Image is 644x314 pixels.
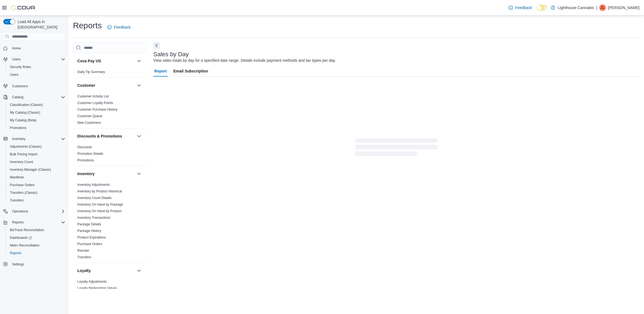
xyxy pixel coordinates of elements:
a: Purchase Orders [8,182,37,188]
span: Inventory by Product Historical [77,189,122,194]
span: Promotion Details [77,152,103,156]
a: Classification (Classic) [8,102,45,108]
a: Bulk Pricing Import [8,151,40,158]
span: Load All Apps in [GEOGRAPHIC_DATA] [15,19,65,30]
button: Manifests [5,173,67,181]
a: Customer Activity List [77,94,109,98]
span: Operations [10,208,65,215]
div: Zhi Liang [599,4,606,11]
a: Loyalty Adjustments [77,280,107,284]
button: Catalog [1,93,67,101]
span: Users [12,57,21,61]
a: Dashboards [8,234,34,241]
a: Feedback [105,22,133,33]
button: Settings [1,260,67,268]
button: BioTrack Reconciliation [5,226,67,234]
button: Inventory [77,171,135,176]
button: Customers [1,82,67,90]
span: Promotions [8,125,65,131]
span: Inventory Manager (Classic) [10,167,51,172]
a: Inventory Count Details [77,196,112,200]
span: Classification (Classic) [10,103,43,107]
a: Inventory Count [8,159,35,165]
span: Transfers [77,255,91,259]
span: Package Details [77,222,101,226]
button: Adjustments (Classic) [5,143,67,150]
span: Inventory [10,136,65,142]
button: Cova Pay US [77,58,135,64]
a: Feedback [506,2,534,13]
h3: Loyalty [77,268,91,273]
span: Transfers (Classic) [10,190,37,195]
a: Inventory Transactions [77,216,111,220]
button: Next [153,42,160,49]
span: Inventory On Hand by Package [77,202,123,207]
span: My Catalog (Beta) [10,118,36,122]
h3: Inventory [77,171,95,176]
span: Classification (Classic) [8,102,65,108]
span: Dashboards [10,235,32,240]
nav: Complex example [3,42,65,282]
span: Customer Purchase History [77,107,118,112]
span: My Catalog (Beta) [8,117,65,124]
span: Inventory Adjustments [77,183,110,187]
span: Security Roles [10,65,31,69]
span: Feedback [515,5,532,10]
span: Package History [77,229,101,233]
span: BioTrack Reconciliation [10,228,44,232]
span: Transfers (Classic) [8,189,65,196]
span: Manifests [10,175,24,180]
a: Product Expirations [77,235,106,239]
a: BioTrack Reconciliation [8,227,46,233]
div: Discounts & Promotions [73,144,147,166]
div: Customer [73,93,147,128]
a: Reorder [77,249,89,253]
span: Email Subscription [173,66,208,77]
h1: Reports [73,20,102,31]
a: Manifests [8,174,26,181]
a: Dashboards [5,234,67,242]
span: ZL [601,4,605,11]
button: Loyalty [77,268,135,273]
span: Inventory Manager (Classic) [8,166,65,173]
a: My Catalog (Beta) [8,117,39,124]
button: Users [10,56,23,63]
button: Bulk Pricing Import [5,150,67,158]
a: Loyalty Redemption Values [77,286,117,290]
img: Cova [11,5,36,10]
a: My Catalog (Classic) [8,109,43,116]
a: Metrc Reconciliation [8,242,42,249]
a: Customer Purchase History [77,108,118,111]
a: Discounts [77,145,92,149]
span: Loyalty Redemption Values [77,286,117,290]
button: Customer [136,82,142,89]
a: Transfers [8,197,26,204]
span: Inventory Count [8,159,65,165]
button: Operations [1,208,67,215]
button: Users [5,71,67,78]
button: Inventory [10,136,28,142]
span: Security Roles [8,64,65,70]
span: Inventory [12,137,26,141]
span: Report [154,66,167,77]
span: Dashboards [8,234,65,241]
a: Security Roles [8,64,33,70]
button: Loyalty [136,267,142,274]
span: Manifests [8,174,65,181]
span: Daily Tip Summary [77,70,105,74]
span: Feedback [114,24,131,30]
a: Promotions [8,125,29,131]
a: Inventory Manager (Classic) [8,166,53,173]
a: Adjustments (Classic) [8,143,44,150]
button: Discounts & Promotions [136,133,142,139]
span: Adjustments (Classic) [8,143,65,150]
span: Loading [355,139,437,157]
span: Users [8,71,65,78]
a: New Customers [77,121,101,125]
input: Dark Mode [536,5,548,11]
